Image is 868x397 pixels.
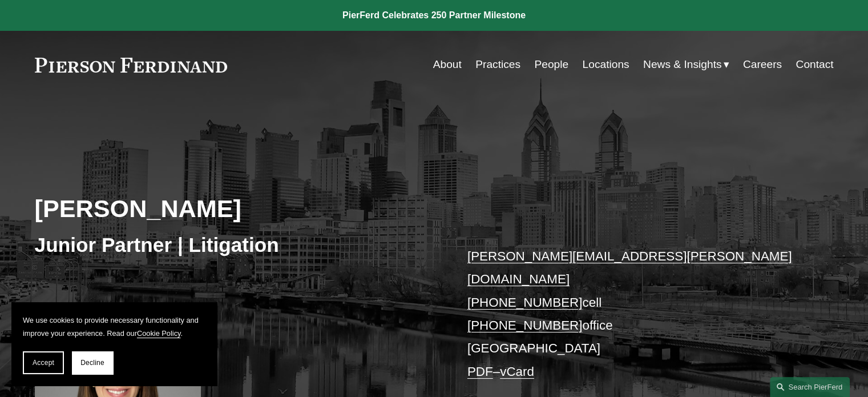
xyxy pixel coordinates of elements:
a: Practices [475,54,520,75]
a: [PHONE_NUMBER] [467,318,583,332]
h2: [PERSON_NAME] [35,194,434,223]
a: [PHONE_NUMBER] [467,295,583,310]
span: News & Insights [643,55,722,75]
button: Accept [23,351,64,374]
p: We use cookies to provide necessary functionality and improve your experience. Read our . [23,314,205,340]
a: vCard [500,364,534,379]
a: Locations [582,54,629,75]
a: People [534,54,568,75]
a: Cookie Policy [137,329,181,338]
a: Contact [796,54,833,75]
section: Cookie banner [11,302,217,386]
button: Decline [72,351,113,374]
p: cell office [GEOGRAPHIC_DATA] – [467,245,800,383]
a: Careers [743,54,782,75]
a: PDF [467,364,493,379]
a: Search this site [770,377,850,397]
a: About [433,54,462,75]
a: folder dropdown [643,54,729,75]
a: [PERSON_NAME][EMAIL_ADDRESS][PERSON_NAME][DOMAIN_NAME] [467,249,792,286]
span: Accept [33,359,54,367]
h3: Junior Partner | Litigation [35,232,434,258]
span: Decline [80,359,104,367]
